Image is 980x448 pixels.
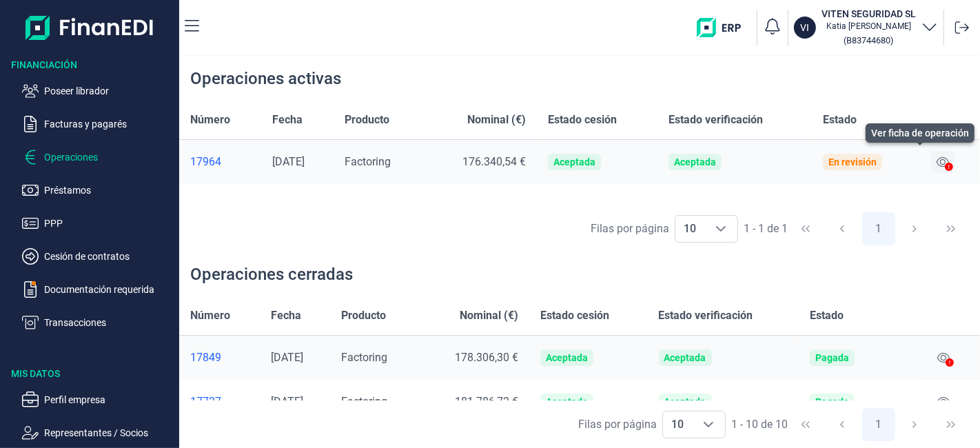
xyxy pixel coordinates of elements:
[697,18,751,37] img: erp
[898,212,931,245] button: Next Page
[935,408,968,441] button: Last Page
[821,21,916,32] p: Katia [PERSON_NAME]
[22,248,174,265] button: Cesión de contratos
[663,411,692,438] span: 10
[815,352,849,363] div: Pagada
[659,307,753,324] span: Estado verificación
[44,116,174,132] p: Facturas y pagarés
[823,112,857,128] span: Estado
[540,307,609,324] span: Estado cesión
[744,223,788,234] span: 1 - 1 de 1
[44,425,174,441] p: Representantes / Socios
[190,112,230,128] span: Número
[462,155,526,168] span: 176.340,54 €
[935,212,968,245] button: Last Page
[591,221,669,237] div: Filas por página
[345,155,391,168] span: Factoring
[826,408,859,441] button: Previous Page
[22,215,174,232] button: PPP
[22,116,174,132] button: Facturas y pagarés
[826,212,859,245] button: Previous Page
[789,408,822,441] button: First Page
[467,112,526,128] span: Nominal (€)
[731,419,788,430] span: 1 - 10 de 10
[44,182,174,198] p: Préstamos
[272,155,323,169] div: [DATE]
[553,156,595,167] div: Aceptada
[25,11,154,44] img: Logo de aplicación
[44,248,174,265] p: Cesión de contratos
[22,182,174,198] button: Préstamos
[862,408,895,441] button: Page 1
[546,352,588,363] div: Aceptada
[44,281,174,298] p: Documentación requerida
[271,395,319,409] div: [DATE]
[44,391,174,408] p: Perfil empresa
[44,83,174,99] p: Poseer librador
[22,314,174,331] button: Transacciones
[190,351,249,365] a: 17849
[692,411,725,438] div: Choose
[341,351,387,364] span: Factoring
[271,307,301,324] span: Fecha
[828,156,877,167] div: En revisión
[190,395,249,409] a: 17727
[272,112,303,128] span: Fecha
[341,395,387,408] span: Factoring
[674,156,716,167] div: Aceptada
[22,425,174,441] button: Representantes / Socios
[675,216,704,242] span: 10
[190,155,250,169] a: 17964
[821,7,916,21] h3: VITEN SEGURIDAD SL
[460,307,518,324] span: Nominal (€)
[546,396,588,407] div: Aceptada
[22,391,174,408] button: Perfil empresa
[844,35,894,45] small: Copiar cif
[455,351,518,364] span: 178.306,30 €
[664,396,706,407] div: Aceptada
[22,281,174,298] button: Documentación requerida
[22,83,174,99] button: Poseer librador
[664,352,706,363] div: Aceptada
[190,263,353,285] div: Operaciones cerradas
[794,7,938,48] button: VIVITEN SEGURIDAD SLKatia [PERSON_NAME](B83744680)
[815,396,849,407] div: Pagada
[44,149,174,165] p: Operaciones
[789,212,822,245] button: First Page
[455,395,518,408] span: 181.786,72 €
[190,307,230,324] span: Número
[22,149,174,165] button: Operaciones
[44,314,174,331] p: Transacciones
[801,21,810,34] p: VI
[578,416,657,433] div: Filas por página
[44,215,174,232] p: PPP
[898,408,931,441] button: Next Page
[345,112,389,128] span: Producto
[190,68,341,90] div: Operaciones activas
[862,212,895,245] button: Page 1
[704,216,737,242] div: Choose
[548,112,617,128] span: Estado cesión
[341,307,386,324] span: Producto
[271,351,319,365] div: [DATE]
[810,307,844,324] span: Estado
[668,112,763,128] span: Estado verificación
